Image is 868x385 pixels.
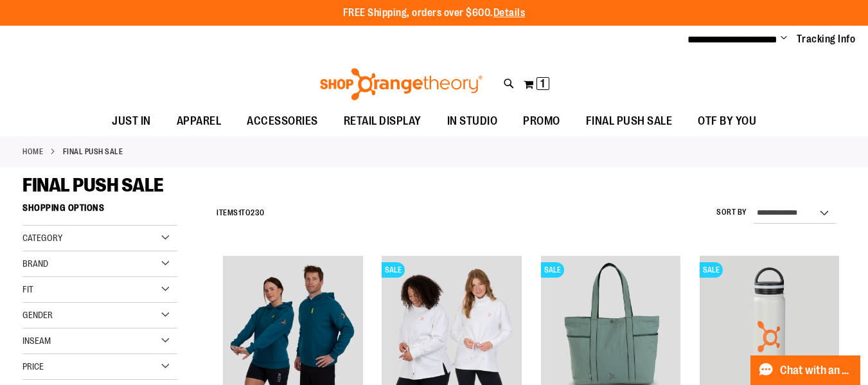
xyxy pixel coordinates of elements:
span: 230 [251,208,265,217]
span: RETAIL DISPLAY [344,107,421,136]
button: Chat with an Expert [750,355,861,385]
span: 1 [238,208,242,217]
span: FINAL PUSH SALE [22,174,164,196]
span: FINAL PUSH SALE [586,107,673,136]
strong: Shopping Options [22,197,177,226]
span: SALE [541,262,564,278]
span: SALE [700,262,723,278]
span: Fit [22,284,33,294]
a: Home [22,146,43,157]
span: OTF BY YOU [698,107,756,136]
label: Sort By [716,207,747,218]
span: Chat with an Expert [780,364,853,377]
span: JUST IN [112,107,151,136]
span: ACCESSORIES [247,107,318,136]
strong: FINAL PUSH SALE [63,146,123,157]
span: PROMO [523,107,560,136]
span: Inseam [22,336,51,346]
p: FREE Shipping, orders over $600. [343,6,526,21]
span: SALE [382,262,405,278]
span: IN STUDIO [447,107,498,136]
img: Shop Orangetheory [318,68,484,100]
a: Details [493,7,526,19]
span: Gender [22,310,53,320]
span: Category [22,233,62,243]
span: Price [22,361,44,372]
h2: Items to [217,203,265,223]
span: Brand [22,258,48,269]
span: 1 [540,77,545,90]
a: Tracking Info [797,32,856,46]
span: APPAREL [177,107,222,136]
button: Account menu [781,33,787,46]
